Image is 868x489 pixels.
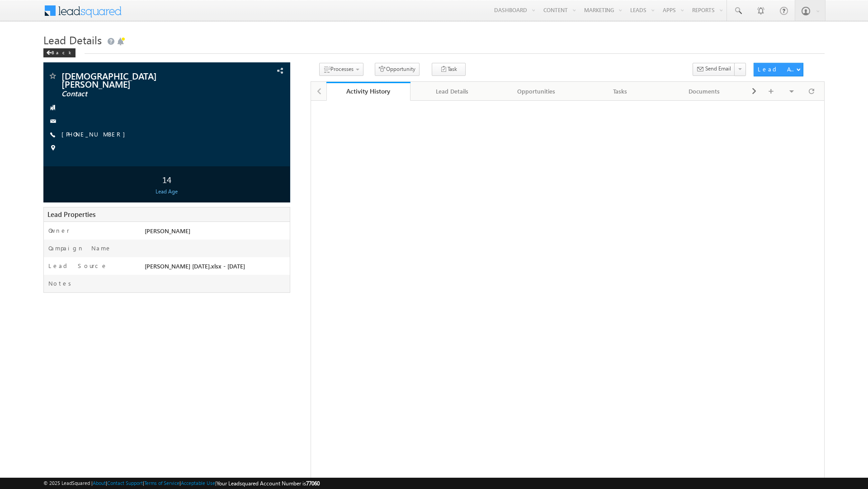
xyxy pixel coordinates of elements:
[754,63,803,76] button: Lead Actions
[48,279,75,287] label: Notes
[144,480,179,486] a: Terms of Service
[326,82,410,101] a: Activity History
[375,63,420,76] button: Opportunity
[319,63,363,76] button: Processes
[46,188,288,196] div: Lead Age
[48,244,112,252] label: Campaign Name
[48,262,108,270] label: Lead Source
[61,130,130,139] span: [PHONE_NUMBER]
[217,480,320,487] span: Your Leadsquared Account Number is
[306,480,320,487] span: 77060
[61,89,216,99] span: Contact
[410,82,495,101] a: Lead Details
[61,71,216,88] span: [DEMOGRAPHIC_DATA] [PERSON_NAME]
[502,86,571,97] div: Opportunities
[46,171,288,188] div: 14
[333,87,404,95] div: Activity History
[418,86,486,97] div: Lead Details
[663,82,747,101] a: Documents
[670,86,739,97] div: Documents
[432,63,466,76] button: Task
[181,480,215,486] a: Acceptable Use
[47,210,95,219] span: Lead Properties
[43,48,80,56] a: Back
[43,33,102,47] span: Lead Details
[758,65,796,73] div: Lead Actions
[693,63,735,76] button: Send Email
[705,65,731,73] span: Send Email
[586,86,655,97] div: Tasks
[43,479,320,488] span: © 2025 LeadSquared | | | | |
[579,82,663,101] a: Tasks
[93,480,106,486] a: About
[145,227,190,235] span: [PERSON_NAME]
[43,48,75,57] div: Back
[107,480,143,486] a: Contact Support
[142,262,290,274] div: [PERSON_NAME] [DATE].xlsx - [DATE]
[495,82,579,101] a: Opportunities
[330,66,354,72] span: Processes
[48,226,70,235] label: Owner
